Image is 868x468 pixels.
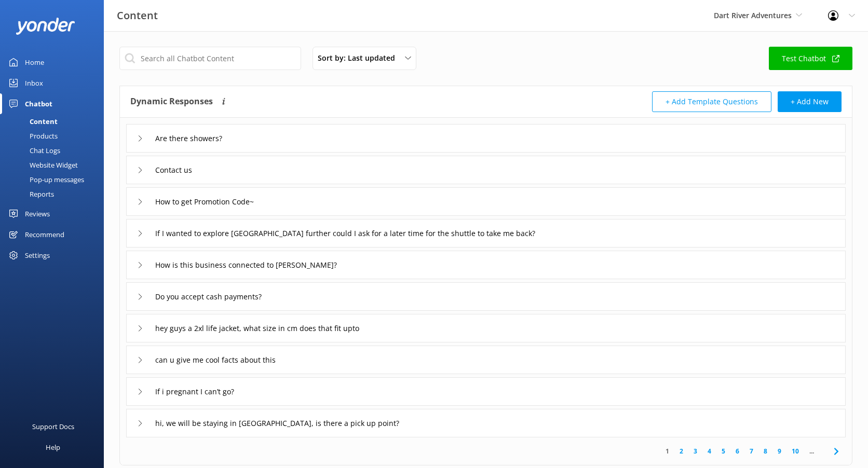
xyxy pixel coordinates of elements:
a: 3 [688,446,702,456]
a: Pop-up messages [6,172,104,187]
div: Chat Logs [6,143,60,158]
a: 10 [786,446,804,456]
button: + Add New [778,91,842,112]
h4: Dynamic Responses [130,91,213,112]
a: 6 [730,446,744,456]
input: Search all Chatbot Content [119,47,301,70]
div: Content [6,114,58,129]
div: Reports [6,187,54,201]
div: Inbox [25,73,43,93]
a: 7 [744,446,758,456]
div: Support Docs [32,416,74,437]
span: ... [804,446,819,456]
div: Website Widget [6,158,78,172]
a: Chat Logs [6,143,104,158]
div: Recommend [25,224,64,245]
img: yonder-white-logo.png [16,18,75,35]
div: Settings [25,245,50,266]
div: Chatbot [25,93,52,114]
a: 4 [702,446,716,456]
span: Dart River Adventures [714,10,792,20]
div: Pop-up messages [6,172,84,187]
div: Help [46,437,60,458]
a: Reports [6,187,104,201]
a: 2 [674,446,688,456]
h3: Content [117,7,158,24]
a: 1 [660,446,674,456]
button: + Add Template Questions [652,91,771,112]
a: Content [6,114,104,129]
a: 8 [758,446,772,456]
div: Home [25,52,44,73]
div: Products [6,129,58,143]
div: Reviews [25,203,50,224]
a: Website Widget [6,158,104,172]
a: 9 [772,446,786,456]
span: Sort by: Last updated [318,52,401,64]
a: Test Chatbot [769,47,852,70]
a: 5 [716,446,730,456]
a: Products [6,129,104,143]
